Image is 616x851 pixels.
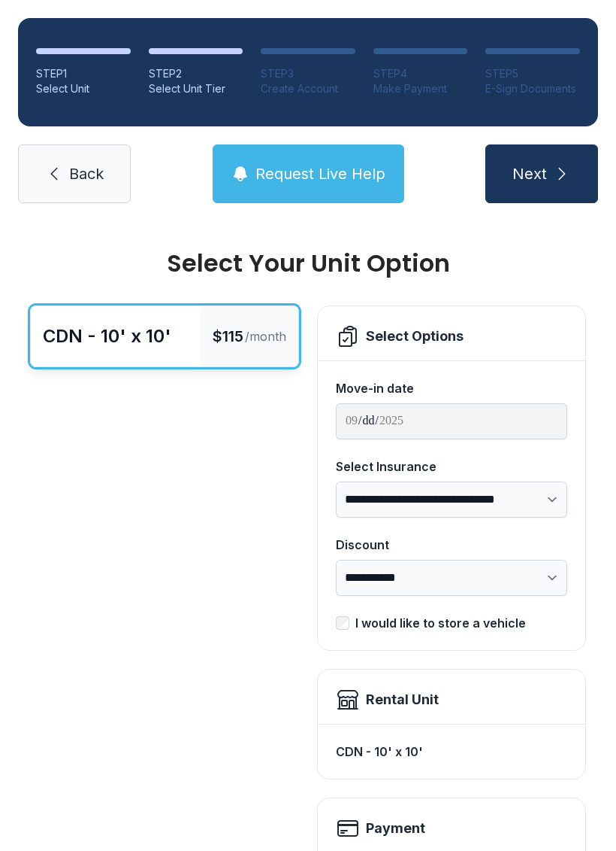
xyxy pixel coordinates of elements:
input: Move-in date [336,403,567,439]
div: I would like to store a vehicle [355,614,526,632]
div: Select Unit [36,81,131,96]
div: Select Insurance [336,457,567,476]
div: Move-in date [336,379,567,397]
select: Discount [336,560,567,596]
div: STEP 3 [261,66,355,81]
span: Back [69,163,104,184]
div: Select Options [366,326,464,347]
span: /month [245,327,286,345]
div: Make Payment [373,81,468,96]
span: Next [512,163,547,184]
div: Rental Unit [366,689,439,710]
div: STEP 5 [485,66,580,81]
div: Discount [336,536,567,554]
select: Select Insurance [336,482,567,518]
span: Request Live Help [255,163,385,184]
div: Select Unit Tier [149,81,243,96]
div: CDN - 10' x 10' [336,737,567,767]
h2: Payment [366,818,425,839]
div: Select Your Unit Option [30,251,586,275]
div: E-Sign Documents [485,81,580,96]
div: STEP 4 [373,66,468,81]
div: CDN - 10' x 10' [43,324,171,348]
span: $115 [213,326,243,347]
div: STEP 1 [36,66,131,81]
div: STEP 2 [149,66,243,81]
div: Create Account [261,81,355,96]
